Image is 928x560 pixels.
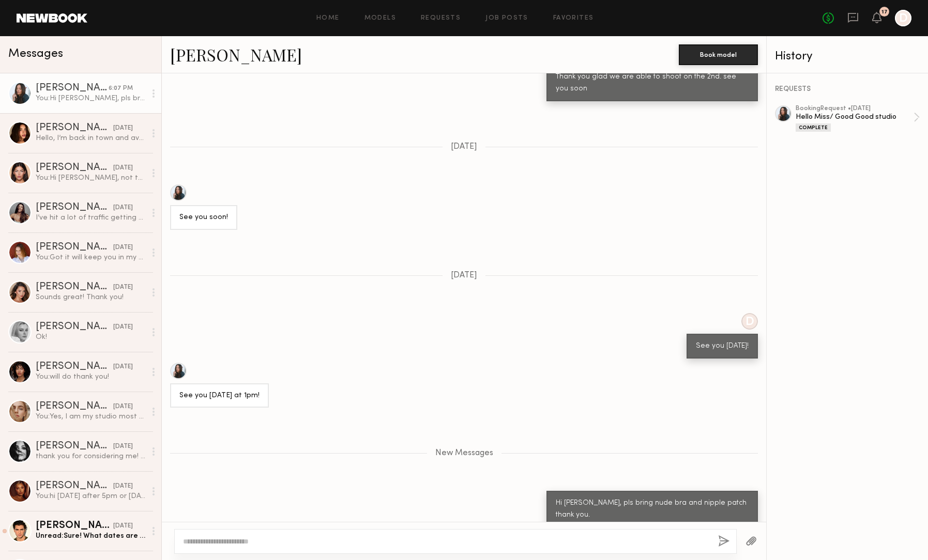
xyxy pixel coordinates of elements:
[679,44,758,65] button: Book model
[113,243,133,253] div: [DATE]
[36,401,113,412] div: [PERSON_NAME]
[36,362,113,372] div: [PERSON_NAME]
[36,452,146,461] div: thank you for considering me! unfortunately i am already booked for [DATE] so will be unable to m...
[36,481,113,491] div: [PERSON_NAME]
[36,372,146,382] div: You: will do thank you!
[36,83,109,94] div: [PERSON_NAME]
[36,163,113,173] div: [PERSON_NAME]
[113,283,133,292] div: [DATE]
[696,340,749,352] div: See you [DATE]!
[451,143,477,151] span: [DATE]
[113,521,133,531] div: [DATE]
[36,242,113,253] div: [PERSON_NAME]
[895,10,911,26] a: D
[36,173,146,183] div: You: Hi [PERSON_NAME], not this time sorry.
[796,105,920,132] a: bookingRequest •[DATE]Hello Miss/ Good Good studioComplete
[316,15,340,22] a: Home
[36,322,113,332] div: [PERSON_NAME]
[679,50,758,58] a: Book model
[113,481,133,491] div: [DATE]
[435,449,493,458] span: New Messages
[36,133,146,143] div: Hello, I’m back in town and available to shoot if you are still looking for a model for upcoming ...
[36,123,113,133] div: [PERSON_NAME]
[36,412,146,422] div: You: Yes, I am my studio most of the week days let me know best day for you can ill let you know ...
[8,48,63,60] span: Messages
[36,332,146,342] div: Ok!
[113,362,133,372] div: [DATE]
[36,521,113,531] div: [PERSON_NAME]
[553,15,594,22] a: Favorites
[36,531,146,541] div: Unread: Sure! What dates are you guys shooting? Im booked out of town until the 18th
[36,253,146,262] div: You: Got it will keep you in my data, will ask for casting if client shows interest. Thank you.
[775,86,920,93] div: REQUESTS
[36,203,113,213] div: [PERSON_NAME]
[556,71,749,95] div: Thank you glad we are able to shoot on the 2nd. see you soon
[364,15,396,22] a: Models
[36,292,146,302] div: Sounds great! Thank you!
[109,84,133,94] div: 6:07 PM
[113,163,133,173] div: [DATE]
[170,43,302,66] a: [PERSON_NAME]
[36,441,113,452] div: [PERSON_NAME]
[556,497,749,521] div: Hi [PERSON_NAME], pls bring nude bra and nipple patch thank you.
[775,51,920,63] div: History
[36,491,146,501] div: You: hi [DATE] after 5pm or [DATE] any time .
[113,442,133,452] div: [DATE]
[179,212,228,224] div: See you soon!
[421,15,461,22] a: Requests
[881,9,888,15] div: 17
[796,105,914,112] div: booking Request • [DATE]
[796,123,831,132] div: Complete
[113,402,133,412] div: [DATE]
[113,203,133,213] div: [DATE]
[179,390,260,402] div: See you [DATE] at 1pm!
[113,322,133,332] div: [DATE]
[113,123,133,133] div: [DATE]
[485,15,528,22] a: Job Posts
[36,213,146,223] div: I’ve hit a lot of traffic getting to you but I should be there by 1.45
[36,94,146,103] div: You: Hi [PERSON_NAME], pls bring nude bra and nipple patch thank you.
[796,112,914,122] div: Hello Miss/ Good Good studio
[36,282,113,292] div: [PERSON_NAME]
[451,271,477,280] span: [DATE]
